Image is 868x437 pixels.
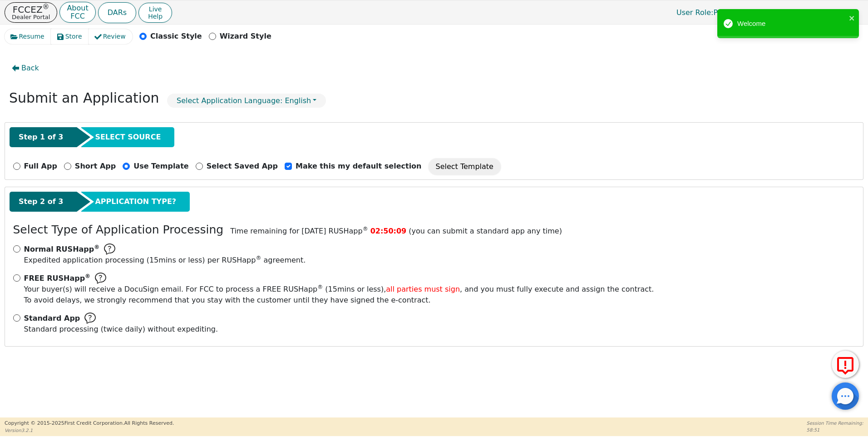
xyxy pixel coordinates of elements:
[24,274,91,283] span: FREE RUSHapp
[138,3,172,23] button: LiveHelp
[95,132,161,143] span: SELECT SOURCE
[753,5,863,20] button: 4248A:[PERSON_NAME]
[24,325,218,333] span: Standard processing (twice daily) without expediting.
[807,427,863,433] p: 58:51
[24,284,654,306] span: To avoid delays, we strongly recommend that you stay with the customer until they have signed the...
[150,31,202,42] p: Classic Style
[94,244,99,250] sup: ®
[256,255,261,261] sup: ®
[67,13,88,20] p: FCC
[409,227,562,235] span: (you can submit a standard app any time)
[59,2,95,23] button: AboutFCC
[104,243,115,255] img: Help Bubble
[103,32,126,41] span: Review
[676,8,713,17] span: User Role :
[84,313,96,324] img: Help Bubble
[296,161,422,172] p: Make this my default selection
[207,161,278,172] p: Select Saved App
[95,196,176,207] span: APPLICATION TYPE?
[95,273,106,284] img: Help Bubble
[667,4,750,21] p: Primary
[9,90,159,106] h2: Submit an Application
[24,256,306,264] span: Expedited application processing ( 15 mins or less) per RUSHapp agreement.
[849,13,855,23] button: close
[5,420,174,427] p: Copyright © 2015- 2025 First Credit Corporation.
[133,161,188,172] p: Use Template
[429,159,501,175] button: Select Template
[51,29,89,44] button: Store
[98,2,136,23] button: DARs
[832,351,859,378] button: Report Error to FCC
[317,284,323,290] sup: ®
[19,196,63,207] span: Step 2 of 3
[89,29,133,44] button: Review
[148,13,163,20] span: Help
[75,161,116,172] p: Short App
[386,285,460,293] span: all parties must sign
[19,32,44,41] span: Resume
[220,31,271,42] p: Wizard Style
[363,226,368,232] sup: ®
[5,29,51,44] button: Resume
[148,5,163,13] span: Live
[24,245,100,253] span: Normal RUSHapp
[167,94,326,108] button: Select Application Language: English
[43,3,49,11] sup: ®
[667,4,750,21] a: User Role:Primary
[21,63,39,74] span: Back
[124,420,174,426] span: All Rights Reserved.
[737,19,846,29] div: Welcome
[807,420,863,427] p: Session Time Remaining:
[5,58,46,79] button: Back
[24,161,57,172] p: Full App
[370,227,407,235] span: 02:50:09
[19,132,63,143] span: Step 1 of 3
[5,427,174,434] p: Version 3.2.1
[65,32,82,41] span: Store
[12,5,50,14] p: FCCEZ
[67,5,88,12] p: About
[85,273,90,279] sup: ®
[230,227,368,235] span: Time remaining for [DATE] RUSHapp
[13,223,224,237] h3: Select Type of Application Processing
[5,2,57,23] button: FCCEZ®Dealer Portal
[24,285,654,293] span: Your buyer(s) will receive a DocuSign email. For FCC to process a FREE RUSHapp ( 15 mins or less)...
[12,14,50,20] p: Dealer Portal
[24,313,80,324] span: Standard App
